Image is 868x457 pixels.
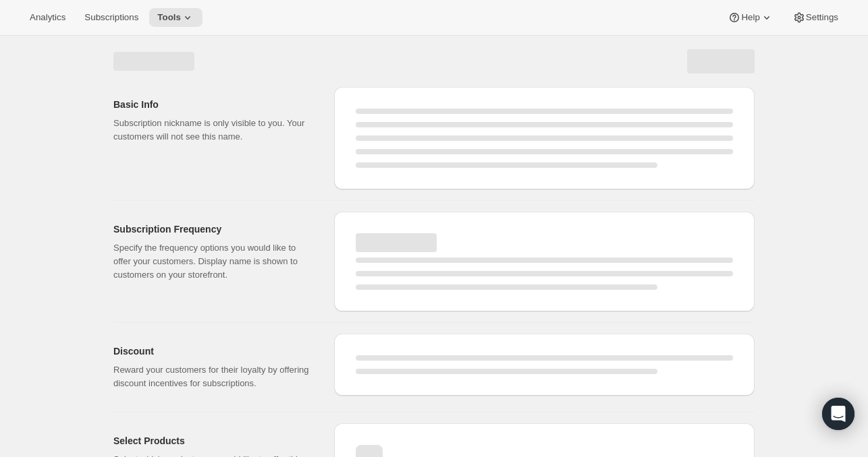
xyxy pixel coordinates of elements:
span: Analytics [30,12,65,23]
span: Help [741,12,759,23]
button: Help [720,8,781,27]
h2: Basic Info [113,98,313,111]
span: Subscriptions [84,12,138,23]
p: Subscription nickname is only visible to you. Your customers will not see this name. [113,117,313,144]
h2: Select Products [113,434,313,448]
button: Analytics [22,8,74,27]
button: Settings [784,8,846,27]
span: Settings [806,12,838,23]
p: Reward your customers for their loyalty by offering discount incentives for subscriptions. [113,363,313,390]
div: Open Intercom Messenger [822,398,855,430]
button: Tools [149,8,202,27]
p: Specify the frequency options you would like to offer your customers. Display name is shown to cu... [113,241,313,282]
span: Tools [157,12,181,23]
button: Subscriptions [76,8,146,27]
h2: Discount [113,344,313,358]
h2: Subscription Frequency [113,222,313,236]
